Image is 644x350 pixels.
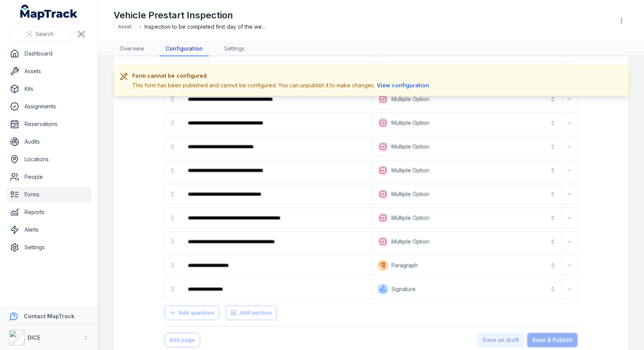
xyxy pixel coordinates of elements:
[6,222,92,237] a: Alerts
[6,99,92,114] a: Assignments
[132,72,431,80] h3: Form cannot be configured
[28,334,40,341] strong: DICE
[6,46,92,61] a: Dashboard
[6,187,92,202] a: Forms
[24,313,74,319] strong: Contact MapTrack
[6,169,92,185] a: People
[113,9,267,21] h1: Vehicle Prestart Inspection
[375,81,431,90] button: View configuration
[36,30,54,38] span: Search
[6,116,92,132] a: Reservations
[6,134,92,149] a: Audits
[113,42,150,56] a: Overview
[6,152,92,167] a: Locations
[6,204,92,220] a: Reports
[6,81,92,96] a: Kits
[145,23,267,31] span: Inspection to be completed first day of the week
[9,27,71,41] button: Search
[218,42,251,56] a: Settings
[6,64,92,79] a: Assets
[159,42,209,56] a: Configuration
[6,240,92,255] a: Settings
[20,5,78,20] a: MapTrack
[132,81,431,90] div: This form has been published and cannot be configured. You can unpublish it to make changes.
[113,21,136,32] div: Asset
